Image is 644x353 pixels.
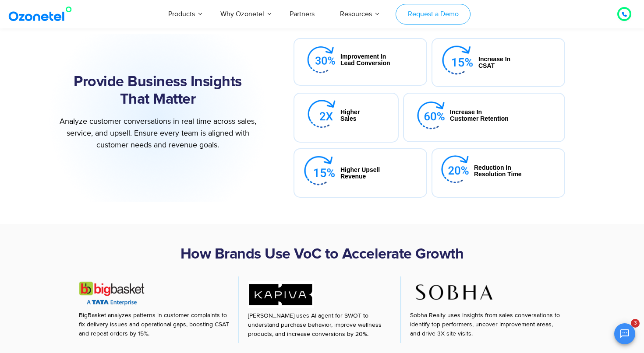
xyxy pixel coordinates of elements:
h2: Provide Business Insights That Matter [53,73,263,108]
div: Reduction in Resolution Time [474,164,522,178]
span: 3 [631,319,640,328]
div: Increase in CSAT [478,56,510,69]
div: Sobha Realty uses insights from sales conversations to identify top performers, uncover improveme... [410,311,563,338]
div: [PERSON_NAME] uses AI agent for SWOT to understand purchase behavior, improve wellness products, ... [248,311,391,339]
div: Increase in Customer Retention [450,109,509,122]
a: Request a Demo [396,4,471,24]
div: BigBasket analyzes patterns in customer complaints to fix delivery issues and operational gaps, b... [79,311,229,338]
div: Higher upsell Revenue [340,167,380,180]
p: Analyze customer conversations in real time across sales, service, and upsell. Ensure every team ... [53,116,263,151]
button: Open chat [614,323,635,344]
div: Improvement in lead conversion [340,53,390,66]
h2: How Brands Use VoC to Accelerate Growth [70,246,574,263]
div: Higher Sales [340,109,360,122]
